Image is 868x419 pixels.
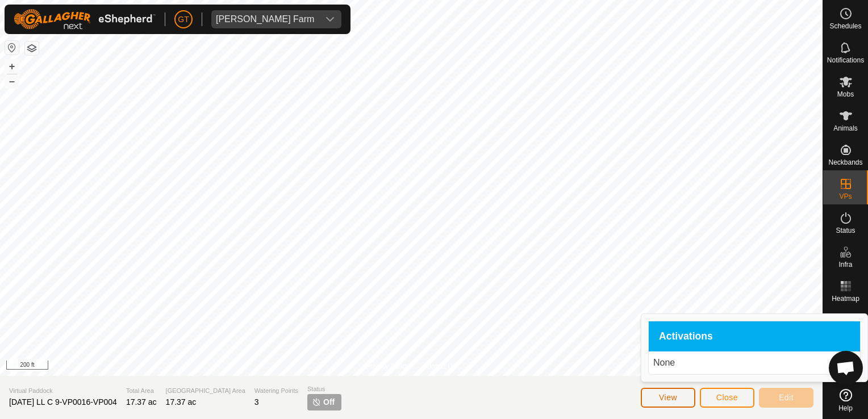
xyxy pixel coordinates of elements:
img: turn-off [312,397,321,407]
button: Map Layers [25,41,39,55]
span: VPs [839,193,852,200]
span: Status [836,227,855,234]
span: Thoren Farm [211,10,319,28]
span: Animals [833,125,858,132]
span: [DATE] LL C 9-VP0016-VP004 [9,397,117,407]
span: Off [323,396,335,408]
p: None [653,356,856,370]
button: Edit [759,388,813,408]
button: – [5,74,19,88]
span: GT [178,14,189,26]
span: Neckbands [828,159,862,166]
span: Activations [659,332,713,342]
div: [PERSON_NAME] Farm [216,15,314,24]
a: Privacy Policy [366,361,409,371]
button: Reset Map [5,41,19,55]
button: + [5,60,19,73]
span: Help [838,405,853,412]
button: Close [700,388,754,408]
span: Infra [838,261,852,268]
span: Close [716,393,738,402]
a: Contact Us [423,361,456,371]
span: 17.37 ac [126,397,157,407]
img: Gallagher Logo [14,9,156,30]
span: Schedules [829,23,861,30]
span: 17.37 ac [166,397,197,407]
div: Open chat [829,351,863,385]
a: Help [823,384,868,416]
span: Notifications [827,57,864,64]
span: Edit [779,393,794,402]
span: Heatmap [832,295,859,302]
span: Virtual Paddock [9,386,117,396]
span: Total Area [126,386,157,396]
span: Mobs [837,91,854,98]
button: View [641,388,695,408]
span: View [659,393,677,402]
span: 3 [254,397,259,407]
span: [GEOGRAPHIC_DATA] Area [166,386,245,396]
span: Status [307,384,341,394]
span: Watering Points [254,386,298,396]
div: dropdown trigger [319,10,341,28]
